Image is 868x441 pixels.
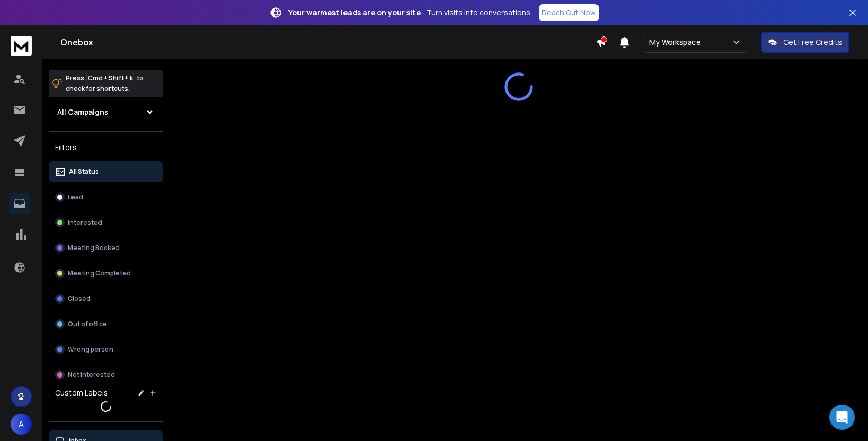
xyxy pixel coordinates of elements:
[57,107,108,117] h1: All Campaigns
[11,414,32,435] button: A
[55,388,108,398] h3: Custom Labels
[649,37,705,48] p: My Workspace
[49,212,163,233] button: Interested
[49,288,163,309] button: Closed
[68,295,91,303] p: Closed
[49,102,163,123] button: All Campaigns
[69,168,99,176] p: All Status
[66,73,143,94] p: Press to check for shortcuts.
[68,371,115,379] p: Not Interested
[49,364,163,385] button: Not Interested
[49,140,163,155] h3: Filters
[49,187,163,208] button: Lead
[68,269,131,278] p: Meeting Completed
[49,339,163,360] button: Wrong person
[86,72,134,84] span: Cmd + Shift + k
[68,244,120,252] p: Meeting Booked
[288,7,421,17] strong: Your warmest leads are on your site
[829,405,855,430] div: Open Intercom Messenger
[49,237,163,259] button: Meeting Booked
[49,161,163,182] button: All Status
[539,4,599,21] a: Reach Out Now
[68,345,113,354] p: Wrong person
[68,320,107,328] p: Out of office
[288,7,530,18] p: – Turn visits into conversations
[11,36,32,56] img: logo
[68,218,102,227] p: Interested
[49,314,163,335] button: Out of office
[60,36,596,49] h1: Onebox
[49,263,163,284] button: Meeting Completed
[542,7,596,18] p: Reach Out Now
[68,193,83,201] p: Lead
[761,32,849,53] button: Get Free Credits
[783,37,842,48] p: Get Free Credits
